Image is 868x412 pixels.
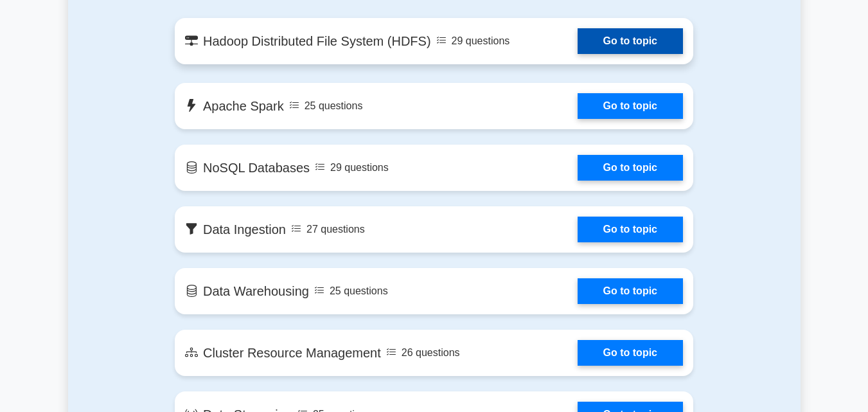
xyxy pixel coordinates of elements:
a: Go to topic [578,93,683,119]
a: Go to topic [578,340,683,366]
a: Go to topic [578,28,683,54]
a: Go to topic [578,155,683,181]
a: Go to topic [578,217,683,242]
a: Go to topic [578,278,683,304]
